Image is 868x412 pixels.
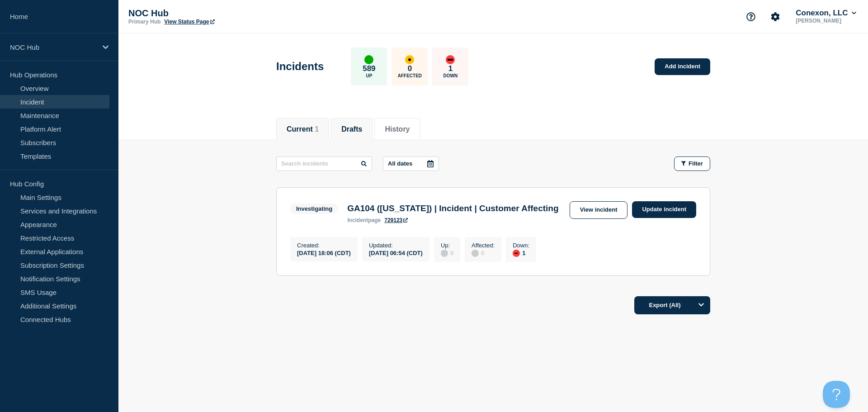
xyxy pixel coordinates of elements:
p: Affected [398,73,422,78]
p: All dates [388,160,412,167]
p: NOC Hub [128,8,309,19]
button: All dates [383,156,439,171]
p: Updated : [369,242,423,249]
a: View Status Page [164,19,214,25]
span: Investigating [290,204,338,214]
div: 1 [513,249,529,257]
p: [PERSON_NAME] [794,18,858,24]
input: Search incidents [276,156,372,171]
span: 1 [315,125,319,133]
a: Add incident [655,58,710,75]
div: down [446,55,455,64]
p: Up : [441,242,453,249]
button: Account settings [766,7,785,26]
button: Filter [674,156,710,171]
div: [DATE] 06:54 (CDT) [369,249,423,256]
div: 0 [441,249,453,257]
p: Affected : [472,242,495,249]
div: disabled [472,250,479,257]
div: up [364,55,373,64]
p: Primary Hub [128,19,160,25]
p: 0 [408,64,412,73]
button: Drafts [341,125,362,133]
p: NOC Hub [10,43,97,51]
div: 0 [472,249,495,257]
p: page [347,217,381,223]
button: Support [741,7,760,26]
button: Export (All) [634,296,710,314]
div: down [513,250,520,257]
div: affected [405,55,414,64]
p: Up [366,73,372,78]
h1: Incidents [276,60,324,73]
div: [DATE] 18:06 (CDT) [297,249,351,256]
button: Options [692,296,710,314]
h3: GA104 ([US_STATE]) | Incident | Customer Affecting [347,204,558,213]
button: History [385,125,410,133]
button: Current 1 [287,125,319,133]
span: incident [347,217,368,223]
p: 1 [448,64,453,73]
p: Created : [297,242,351,249]
iframe: Help Scout Beacon - Open [823,381,850,408]
p: 589 [363,64,375,73]
a: 729123 [384,217,408,223]
a: Update incident [632,201,696,218]
div: disabled [441,250,448,257]
button: Conexon, LLC [794,9,858,18]
a: View incident [570,201,628,219]
p: Down : [513,242,529,249]
span: Filter [689,160,703,167]
p: Down [443,73,458,78]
